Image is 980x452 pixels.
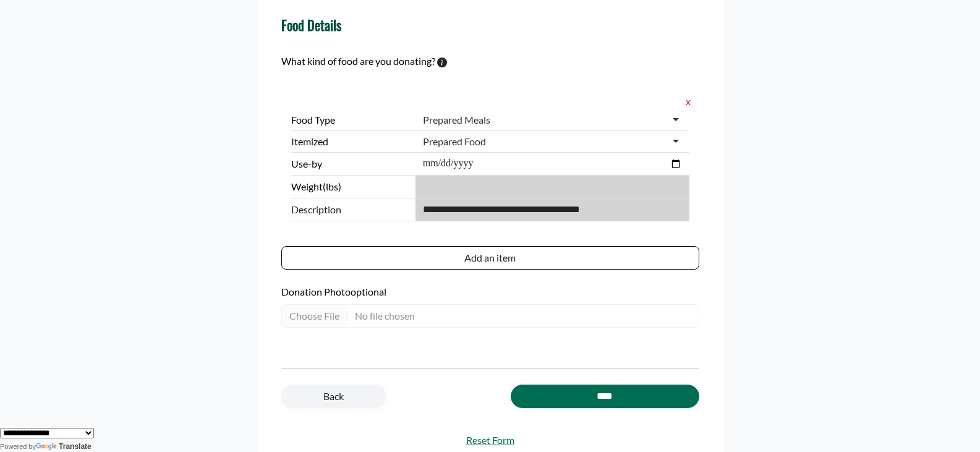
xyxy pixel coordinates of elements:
[323,181,341,192] span: (lbs)
[423,135,486,148] div: Prepared Food
[423,114,490,126] div: Prepared Meals
[281,246,699,270] button: Add an item
[682,93,689,109] button: x
[437,58,447,67] svg: To calculate environmental impacts, we follow the Food Loss + Waste Protocol
[291,156,411,171] label: Use-by
[281,284,699,299] label: Donation Photo
[351,286,386,297] span: optional
[291,202,411,217] span: Description
[281,385,386,408] a: Back
[291,113,411,127] label: Food Type
[291,134,411,149] label: Itemized
[281,54,435,69] label: What kind of food are you donating?
[281,17,341,33] h4: Food Details
[36,442,92,451] a: Translate
[291,179,411,194] label: Weight
[36,443,59,451] img: Google Translate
